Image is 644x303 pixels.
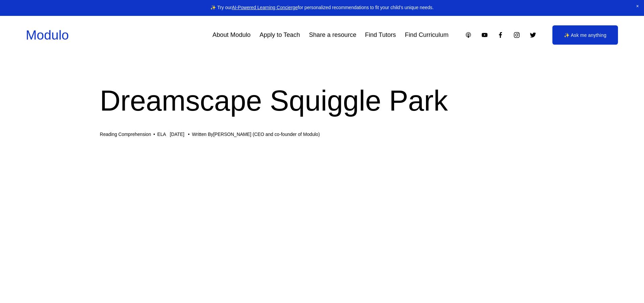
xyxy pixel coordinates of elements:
[100,81,544,121] h1: Dreamscape Squiggle Park
[232,5,298,10] a: AI-Powered Learning Concierge
[213,132,320,137] a: [PERSON_NAME] (CEO and co-founder of Modulo)
[100,132,151,137] a: Reading Comprehension
[497,31,504,39] a: Facebook
[552,25,618,45] a: ✨ Ask me anything
[481,31,488,39] a: YouTube
[260,29,300,41] a: Apply to Teach
[405,29,449,41] a: Find Curriculum
[365,29,396,41] a: Find Tutors
[157,132,166,137] a: ELA
[212,29,251,41] a: About Modulo
[529,31,536,39] a: Twitter
[465,31,472,39] a: Apple Podcasts
[170,132,184,137] span: [DATE]
[309,29,356,41] a: Share a resource
[192,132,320,137] div: Written By
[26,28,69,42] a: Modulo
[513,31,520,39] a: Instagram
